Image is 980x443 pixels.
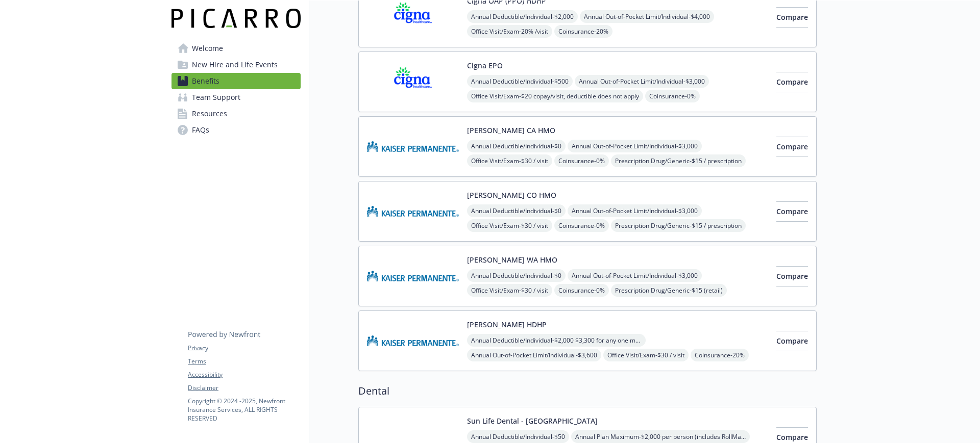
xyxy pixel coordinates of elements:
button: Cigna EPO [467,60,503,71]
a: Welcome [171,40,301,57]
span: Coinsurance - 20% [554,25,612,38]
a: FAQs [171,122,301,138]
button: [PERSON_NAME] CA HMO [467,125,555,136]
button: [PERSON_NAME] HDHP [467,319,547,330]
span: Office Visit/Exam - $30 / visit [467,284,552,297]
button: [PERSON_NAME] WA HMO [467,254,557,265]
button: Compare [776,137,808,157]
span: Annual Deductible/Individual - $50 [467,430,569,443]
button: Sun Life Dental - [GEOGRAPHIC_DATA] [467,415,598,426]
button: Compare [776,331,808,351]
span: Compare [776,336,808,346]
a: Resources [171,106,301,122]
button: Compare [776,266,808,286]
span: Annual Out-of-Pocket Limit/Individual - $3,600 [467,349,601,361]
span: Prescription Drug/Generic - $15 / prescription [611,154,746,167]
span: Office Visit/Exam - $30 / visit [467,154,552,167]
span: Team Support [192,89,240,106]
span: Prescription Drug/Generic - $15 / prescription [611,219,746,232]
span: Annual Deductible/Individual - $2,000 $3,300 for any one member within a Family enrollment, [467,334,646,347]
a: New Hire and Life Events [171,57,301,73]
span: Annual Deductible/Individual - $0 [467,269,566,282]
span: Coinsurance - 0% [554,284,609,297]
button: Compare [776,7,808,28]
span: Coinsurance - 20% [691,349,749,361]
span: Compare [776,206,808,216]
span: Coinsurance - 0% [554,219,609,232]
span: Benefits [192,73,219,89]
span: Compare [776,77,808,87]
span: Compare [776,271,808,281]
span: Annual Deductible/Individual - $2,000 [467,10,578,23]
img: Kaiser Permanente of Washington carrier logo [367,254,459,298]
button: Compare [776,201,808,222]
span: Office Visit/Exam - $30 / visit [467,219,552,232]
span: Compare [776,432,808,442]
span: Compare [776,142,808,151]
a: Accessibility [188,370,300,379]
a: Terms [188,357,300,366]
a: Disclaimer [188,383,300,393]
img: Kaiser Permanente Insurance Company carrier logo [367,125,459,168]
span: Annual Deductible/Individual - $500 [467,75,573,88]
span: Office Visit/Exam - $30 / visit [603,349,689,361]
span: Coinsurance - 0% [554,154,609,167]
span: Prescription Drug/Generic - $15 (retail) [611,284,727,297]
span: Annual Out-of-Pocket Limit/Individual - $3,000 [575,75,709,88]
span: Annual Out-of-Pocket Limit/Individual - $3,000 [568,269,702,282]
button: [PERSON_NAME] CO HMO [467,190,556,200]
span: Coinsurance - 0% [645,90,700,102]
span: Office Visit/Exam - 20% /visit [467,25,552,38]
span: New Hire and Life Events [192,57,278,73]
span: Welcome [192,40,223,57]
span: Annual Deductible/Individual - $0 [467,204,566,217]
span: Annual Out-of-Pocket Limit/Individual - $4,000 [580,10,714,23]
img: Kaiser Permanente Insurance Company carrier logo [367,319,459,362]
h2: Dental [358,383,817,399]
span: Annual Out-of-Pocket Limit/Individual - $3,000 [568,140,702,152]
a: Benefits [171,73,301,89]
span: Annual Deductible/Individual - $0 [467,140,566,152]
p: Copyright © 2024 - 2025 , Newfront Insurance Services, ALL RIGHTS RESERVED [188,397,300,423]
span: Resources [192,106,227,122]
span: Office Visit/Exam - $20 copay/visit, deductible does not apply [467,90,643,102]
img: CIGNA carrier logo [367,60,459,103]
a: Privacy [188,344,300,353]
span: Compare [776,12,808,22]
a: Team Support [171,89,301,106]
span: Annual Out-of-Pocket Limit/Individual - $3,000 [568,204,702,217]
img: Kaiser Permanente of Colorado carrier logo [367,190,459,233]
span: Annual Plan Maximum - $2,000 per person (includes RollMax) [571,430,750,443]
span: FAQs [192,122,209,138]
button: Compare [776,72,808,92]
